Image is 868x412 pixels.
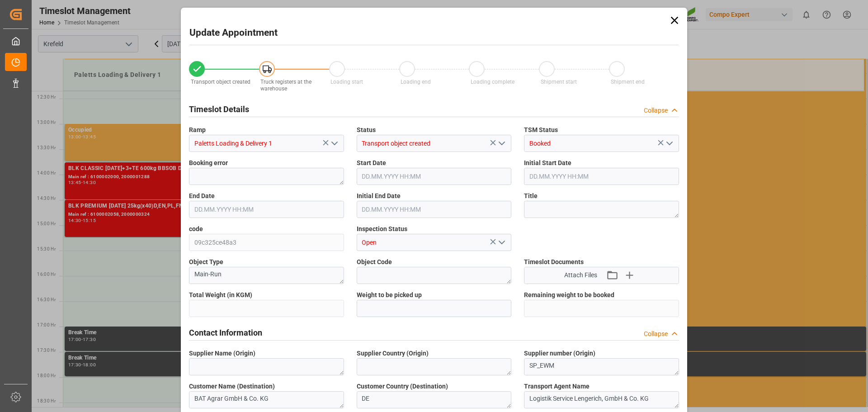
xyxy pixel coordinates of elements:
span: Customer Country (Destination) [357,382,448,391]
span: Status [357,125,376,135]
textarea: BAT Agrar GmbH & Co. KG [189,391,344,408]
span: Object Code [357,257,392,267]
span: Customer Name (Destination) [189,382,275,391]
span: Timeslot Documents [524,257,584,267]
input: Type to search/select [357,135,512,152]
span: TSM Status [524,125,558,135]
div: Collapse [644,106,668,115]
span: Shipment start [541,79,577,85]
span: code [189,224,203,234]
input: DD.MM.YYYY HH:MM [189,201,344,218]
textarea: DE [357,391,512,408]
input: DD.MM.YYYY HH:MM [357,201,512,218]
input: Type to search/select [189,135,344,152]
span: Start Date [357,158,386,168]
span: Shipment end [611,79,645,85]
h2: Contact Information [189,327,262,339]
button: open menu [495,137,508,151]
span: Ramp [189,125,206,135]
span: Supplier Name (Origin) [189,349,255,358]
h2: Timeslot Details [189,103,249,115]
button: open menu [327,137,340,151]
span: Supplier number (Origin) [524,349,595,358]
span: Weight to be picked up [357,290,422,300]
button: open menu [662,137,675,151]
span: Truck registers at the warehouse [260,79,311,92]
textarea: Logistik Service Lengerich, GmbH & Co. KG [524,391,679,408]
span: Loading start [330,79,363,85]
span: Transport Agent Name [524,382,590,391]
span: Inspection Status [357,224,407,234]
h2: Update Appointment [189,26,278,40]
span: End Date [189,191,215,201]
button: open menu [495,236,508,250]
div: Collapse [644,329,668,339]
span: Loading complete [471,79,514,85]
input: DD.MM.YYYY HH:MM [524,168,679,185]
span: Initial Start Date [524,158,571,168]
span: Object Type [189,257,223,267]
span: Loading end [401,79,431,85]
input: DD.MM.YYYY HH:MM [357,168,512,185]
span: Supplier Country (Origin) [357,349,429,358]
textarea: Main-Run [189,267,344,284]
textarea: SP_EWM [524,358,679,375]
span: Initial End Date [357,191,401,201]
span: Title [524,191,538,201]
span: Transport object created [191,79,250,85]
span: Total Weight (in KGM) [189,290,252,300]
span: Remaining weight to be booked [524,290,614,300]
span: Booking error [189,158,228,168]
span: Attach Files [564,270,597,280]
